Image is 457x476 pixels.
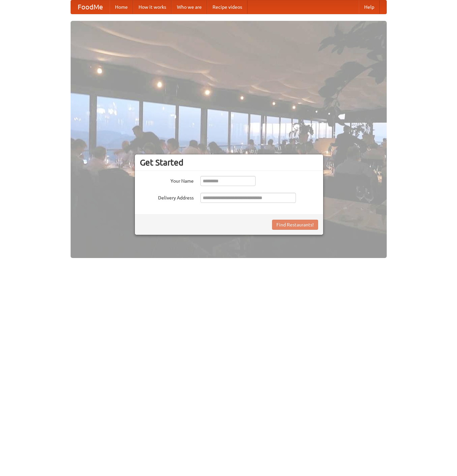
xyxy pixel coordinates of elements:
[140,193,194,201] label: Delivery Address
[272,220,318,230] button: Find Restaurants!
[140,176,194,184] label: Your Name
[172,0,207,14] a: Who we are
[207,0,247,14] a: Recipe videos
[359,0,380,14] a: Help
[140,157,318,168] h3: Get Started
[110,0,133,14] a: Home
[71,0,110,14] a: FoodMe
[133,0,172,14] a: How it works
